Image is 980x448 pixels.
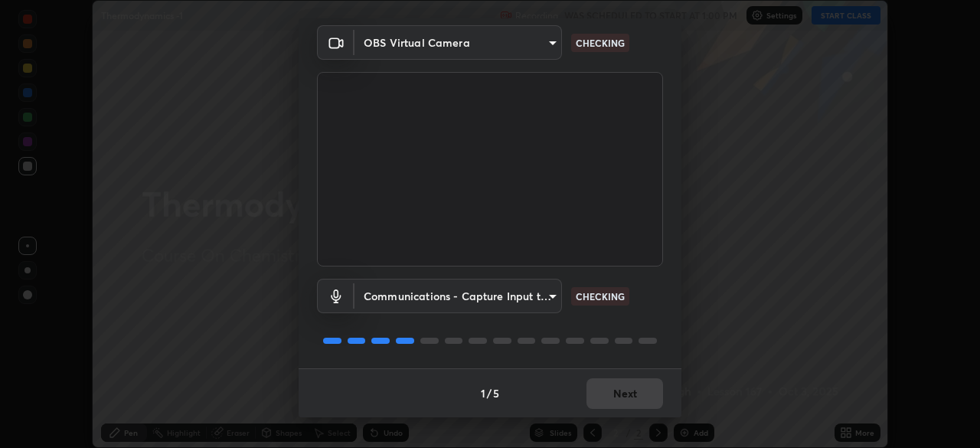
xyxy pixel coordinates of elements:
[354,25,562,60] div: OBS Virtual Camera
[481,385,485,401] h4: 1
[576,289,625,303] p: CHECKING
[487,385,492,401] h4: /
[576,36,625,50] p: CHECKING
[493,385,499,401] h4: 5
[354,279,562,313] div: OBS Virtual Camera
